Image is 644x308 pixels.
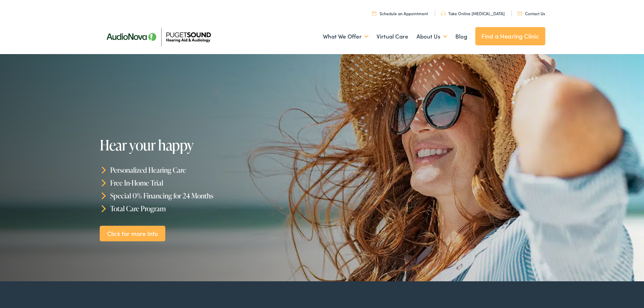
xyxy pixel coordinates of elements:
[416,24,447,49] a: About Us
[100,164,325,176] li: Personalized Hearing Care
[100,226,165,241] a: Click for more Info
[100,137,305,153] h1: Hear your happy
[475,27,545,45] a: Find a Hearing Clinic
[518,12,522,15] img: utility icon
[100,202,325,215] li: Total Care Program
[100,189,325,202] li: Special 0% Financing for 24 Months
[372,11,376,16] img: utility icon
[377,24,408,49] a: Virtual Care
[100,176,325,189] li: Free In-Home Trial
[441,10,505,16] a: Take Online [MEDICAL_DATA]
[455,24,467,49] a: Blog
[518,10,545,16] a: Contact Us
[441,11,446,16] img: utility icon
[323,24,368,49] a: What We Offer
[372,10,428,16] a: Schedule an Appointment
